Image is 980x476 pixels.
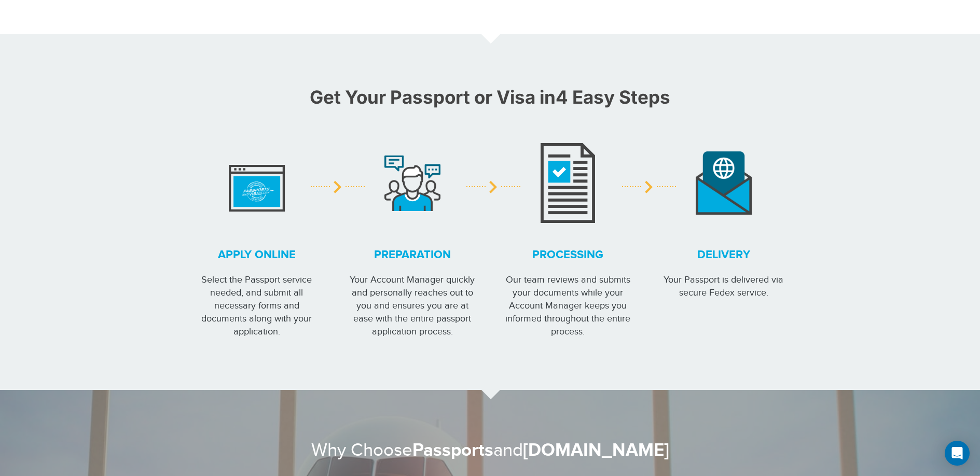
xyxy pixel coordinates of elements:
strong: Preparation [348,247,477,263]
img: image description [384,155,440,211]
p: Your Passport is delivered via secure Fedex service. [659,273,789,299]
img: image description [229,155,285,212]
strong: Apply online [192,247,322,263]
strong: 4 Easy Steps [556,86,670,108]
p: Your Account Manager quickly and personally reaches out to you and ensures you are at ease with t... [348,273,477,338]
img: image description [696,151,752,214]
strong: Passports [412,439,493,461]
strong: Processing [503,247,633,263]
img: image description [541,143,595,223]
div: Open Intercom Messenger [945,441,970,466]
strong: Delivery [659,247,789,263]
h2: Why Choose and [179,439,802,461]
h2: Get Your Passport or Visa in [187,86,794,108]
strong: [DOMAIN_NAME] [523,439,669,461]
p: Our team reviews and submits your documents while your Account Manager keeps you informed through... [503,273,633,338]
p: Select the Passport service needed, and submit all necessary forms and documents along with your ... [192,273,322,338]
